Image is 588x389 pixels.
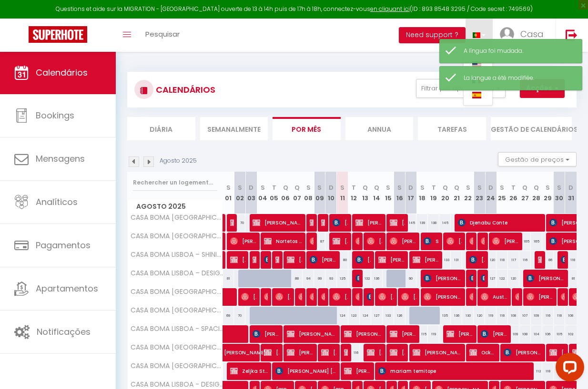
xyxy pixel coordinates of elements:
img: ... [500,27,514,41]
span: [PERSON_NAME] [253,325,279,343]
span: [PERSON_NAME] [424,269,462,287]
span: [PERSON_NAME] [241,288,256,306]
span: [PERSON_NAME] [321,343,336,361]
span: [PERSON_NAME] [515,288,519,306]
th: 10 [325,172,337,214]
span: [PERSON_NAME] [390,325,416,343]
a: en cliquant ici [370,5,410,13]
span: [PERSON_NAME] [287,343,314,361]
th: 27 [519,172,531,214]
span: Analíticos [36,196,78,208]
img: Super Booking [29,26,87,43]
span: Ockert Goosen [469,343,496,361]
div: 109 [508,325,519,343]
div: 132 [360,270,371,287]
th: 24 [485,172,497,214]
th: 16 [394,172,406,214]
abbr: S [386,183,390,192]
a: [PERSON_NAME] [219,344,231,362]
div: 126 [394,307,406,324]
span: [PERSON_NAME] [492,232,519,250]
span: [PERSON_NAME] [538,251,542,269]
span: [PERSON_NAME] [344,362,371,380]
span: CASA BOMA [GEOGRAPHIC_DATA] – CHARMING AND SPACIOUS APARTMENT – CAMPOLIDE II [129,233,224,240]
div: 138 [428,214,439,232]
div: 81 [565,270,577,287]
span: [PERSON_NAME] [PERSON_NAME] [321,214,325,232]
div: 125 [337,270,348,287]
span: [PERSON_NAME] [333,214,348,232]
div: 136 [451,307,462,324]
span: [PERSON_NAME] [355,269,359,287]
span: [PERSON_NAME] [504,343,542,361]
abbr: D [408,183,413,192]
th: 28 [531,172,542,214]
span: [PERSON_NAME] [275,251,279,269]
div: 122 [497,270,508,287]
span: [PERSON_NAME] [230,232,257,250]
span: [PERSON_NAME] [321,288,325,306]
div: 112 [531,362,542,380]
div: 165 [531,233,542,250]
div: 108 [519,325,531,343]
abbr: Q [294,183,300,192]
div: 119 [485,307,497,324]
th: 03 [245,172,257,214]
span: [PERSON_NAME] [469,232,473,250]
abbr: S [557,183,561,192]
span: [PERSON_NAME] [481,269,485,287]
span: [PERSON_NAME] [PERSON_NAME] [355,251,371,269]
span: [PERSON_NAME] [PERSON_NAME] [367,232,382,250]
span: Zeljka Stimac Jager [230,362,268,380]
span: [PERSON_NAME] [264,251,268,269]
span: [PERSON_NAME] [344,325,382,343]
span: CASA BOMA LISBOA - DESIGN AND SUNNY APARTMENT - LAPA I [129,381,224,388]
span: [PERSON_NAME] [224,339,290,357]
abbr: S [317,183,322,192]
div: 107 [519,307,531,324]
div: 131 [451,251,462,269]
div: 90 [406,270,417,287]
div: 80 [337,251,348,269]
th: 09 [314,172,325,214]
span: [PERSON_NAME] [230,214,234,232]
span: CASA BOMA LISBOA - SPACIOUS AND CONTEMPORARY APARTMENT - [GEOGRAPHIC_DATA] [129,325,224,332]
th: 02 [234,172,245,214]
abbr: Q [363,183,368,192]
div: 118 [497,251,508,269]
span: [PERSON_NAME] [390,232,416,250]
div: 120 [485,251,497,269]
button: Filtrar por apartamento [416,79,506,98]
span: [PERSON_NAME] [378,251,405,269]
li: Annua [345,117,414,140]
div: 94 [303,270,314,287]
div: 81 [223,270,234,287]
th: 07 [291,172,303,214]
span: [PERSON_NAME] [549,343,565,361]
div: 124 [360,307,371,324]
span: [PERSON_NAME] [287,251,302,269]
span: [PERSON_NAME] [333,288,348,306]
span: [PERSON_NAME] [310,251,336,269]
th: 21 [451,172,462,214]
span: [PERSON_NAME] [401,288,416,306]
abbr: T [352,183,356,192]
div: 133 [439,251,451,269]
div: La langue a été modifiée. [464,74,572,83]
th: 23 [474,172,485,214]
div: 145 [406,214,417,232]
span: CASA BOMA [GEOGRAPHIC_DATA] - MODERN & LUMINOUS APARTMENT WITH BALCONY - [PERSON_NAME] I [129,214,224,221]
div: 69 [223,307,234,324]
abbr: D [488,183,493,192]
div: 118 [542,362,554,380]
span: [PERSON_NAME] [355,232,359,250]
li: Por mês [273,117,341,140]
abbr: D [568,183,573,192]
span: CASA BOMA [GEOGRAPHIC_DATA] –TYPICAL AND SPACIOUS APARTMENT - LAPA II [129,288,224,295]
div: 118 [554,307,565,324]
li: Tarefas [418,117,486,140]
span: CASA BOMA LISBOA – SHINING AND SPACIOUS APARTMENT WITH BALCONY – ALVALADE I [129,251,224,258]
div: 116 [519,251,531,269]
div: 119 [428,325,439,343]
span: [PERSON_NAME] [PERSON_NAME] [333,232,348,250]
